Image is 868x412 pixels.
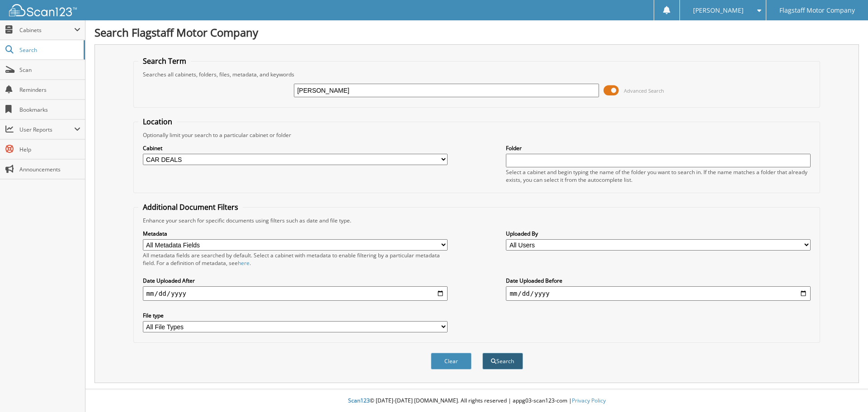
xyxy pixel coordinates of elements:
[19,26,74,34] span: Cabinets
[143,144,448,152] label: Cabinet
[143,312,448,319] label: File type
[143,277,448,284] label: Date Uploaded After
[19,106,80,114] span: Bookmarks
[624,87,664,94] span: Advanced Search
[572,397,606,404] a: Privacy Policy
[431,353,472,369] button: Clear
[19,126,74,133] span: User Reports
[143,251,448,267] div: All metadata fields are searched by default. Select a cabinet with metadata to enable filtering b...
[823,369,868,412] iframe: Chat Widget
[506,144,811,152] label: Folder
[238,259,250,267] a: here
[138,131,816,139] div: Optionally limit your search to a particular cabinet or folder
[138,56,191,66] legend: Search Term
[348,397,370,404] span: Scan123
[506,277,811,284] label: Date Uploaded Before
[506,230,811,237] label: Uploaded By
[779,8,855,13] span: Flagstaff Motor Company
[506,168,811,184] div: Select a cabinet and begin typing the name of the folder you want to search in. If the name match...
[94,25,859,40] h1: Search Flagstaff Motor Company
[138,202,243,212] legend: Additional Document Filters
[19,166,80,173] span: Announcements
[19,66,80,74] span: Scan
[506,286,811,301] input: end
[138,117,177,127] legend: Location
[143,286,448,301] input: start
[19,86,80,94] span: Reminders
[143,230,448,237] label: Metadata
[9,4,77,16] img: scan123-logo-white.svg
[482,353,523,369] button: Search
[138,217,816,224] div: Enhance your search for specific documents using filters such as date and file type.
[19,46,79,54] span: Search
[693,8,744,13] span: [PERSON_NAME]
[19,146,80,153] span: Help
[85,390,868,412] div: © [DATE]-[DATE] [DOMAIN_NAME]. All rights reserved | appg03-scan123-com |
[138,71,816,78] div: Searches all cabinets, folders, files, metadata, and keywords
